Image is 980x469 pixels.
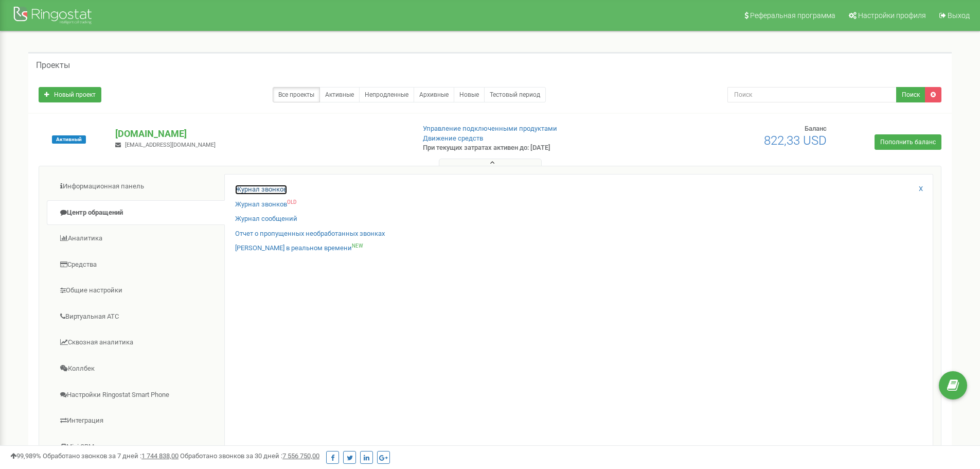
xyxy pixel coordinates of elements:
a: Новые [454,87,485,102]
a: Новый проект [39,87,101,102]
span: Выход [948,11,970,20]
a: Управление подключенными продуктами [423,125,557,132]
u: 1 744 838,00 [141,452,179,460]
a: Mini CRM [47,435,225,460]
a: Интеграция [47,408,225,433]
a: Отчет о пропущенных необработанных звонках [235,229,385,239]
span: Обработано звонков за 7 дней : [43,452,179,460]
p: При текущих затратах активен до: [DATE] [423,143,637,153]
a: [PERSON_NAME] в реальном времениNEW [235,244,363,253]
a: Журнал звонков [235,185,287,195]
a: Журнал звонковOLD [235,200,296,210]
a: Центр обращений [47,200,225,225]
span: Обработано звонков за 30 дней : [180,452,319,460]
a: Архивные [414,87,454,102]
h5: Проекты [36,61,70,70]
a: Общие настройки [47,278,225,303]
a: Аналитика [47,226,225,251]
a: Непродленные [359,87,414,102]
a: Сквозная аналитика [47,330,225,355]
a: Средства [47,252,225,277]
a: Тестовый период [484,87,546,102]
a: Информационная панель [47,174,225,199]
a: Виртуальная АТС [47,304,225,329]
a: X [919,184,923,194]
a: Все проекты [273,87,320,102]
span: Настройки профиля [858,11,926,20]
span: Баланс [805,125,827,132]
span: [EMAIL_ADDRESS][DOMAIN_NAME] [125,142,216,148]
a: Журнал сообщений [235,214,297,224]
u: 7 556 750,00 [282,452,319,460]
a: Движение средств [423,134,483,142]
sup: NEW [352,243,363,249]
a: Настройки Ringostat Smart Phone [47,383,225,408]
a: Пополнить баланс [875,134,941,150]
span: Активный [52,135,86,144]
button: Поиск [896,87,925,102]
a: Активные [319,87,360,102]
span: 822,33 USD [764,133,827,148]
span: 99,989% [10,452,41,460]
span: Реферальная программа [750,11,835,20]
sup: OLD [287,199,296,205]
p: [DOMAIN_NAME] [115,127,406,141]
a: Коллбек [47,356,225,381]
input: Поиск [727,87,897,102]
